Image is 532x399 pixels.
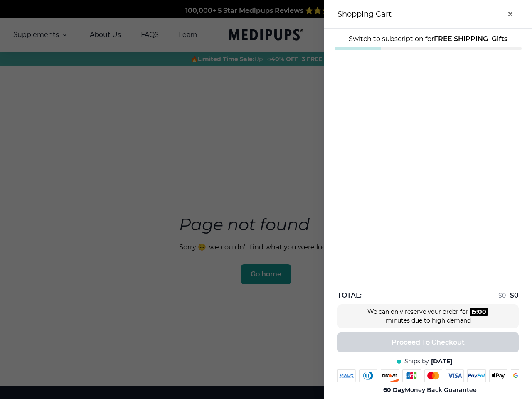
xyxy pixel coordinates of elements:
img: apple [489,369,507,382]
div: 00 [478,308,486,316]
img: discover [381,369,399,382]
img: jcb [402,369,421,382]
img: diners-club [359,369,377,382]
span: Switch to subscription for + [349,35,507,43]
img: google [511,369,530,382]
span: $ 0 [498,292,506,299]
strong: Gifts [492,35,507,43]
h3: Shopping Cart [337,10,392,19]
span: TOTAL: [337,291,362,300]
button: close-cart [502,6,519,22]
span: Ships by [404,357,429,365]
img: paypal [467,369,486,382]
span: Money Back Guarantee [383,386,477,394]
span: [DATE] [431,357,452,365]
strong: FREE SHIPPING [434,35,488,43]
img: amex [337,369,356,382]
div: We can only reserve your order for minutes due to high demand [366,308,490,325]
div: : [470,308,488,316]
img: mastercard [424,369,443,382]
img: visa [446,369,464,382]
span: $ 0 [510,291,519,299]
div: 15 [471,308,476,316]
strong: 60 Day [383,386,405,394]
